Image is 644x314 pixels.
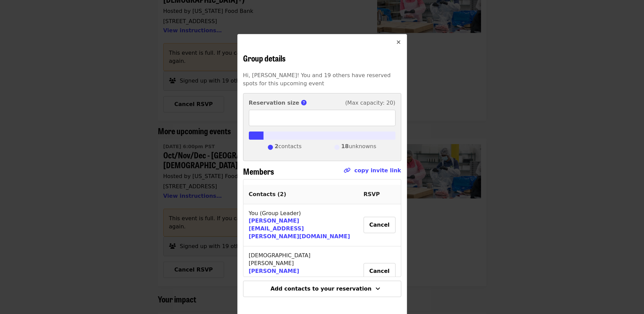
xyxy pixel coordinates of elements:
button: Cancel [364,263,395,279]
strong: 18 [341,143,349,150]
button: Add contacts to your reservation [243,281,401,297]
span: Members [243,165,274,177]
button: Close [390,34,407,51]
strong: 2 [275,143,278,150]
i: link icon [344,167,350,174]
span: Add contacts to your reservation [271,285,372,292]
span: Hi, [PERSON_NAME]! You and 19 others have reserved spots for this upcoming event [243,72,391,87]
th: Contacts ( 2 ) [243,185,358,204]
a: [PERSON_NAME][EMAIL_ADDRESS][PERSON_NAME][DOMAIN_NAME] [249,217,350,240]
i: times icon [397,39,401,46]
span: contacts [275,142,301,153]
td: You (Group Leader) [243,204,358,247]
i: angle-down icon [375,285,380,292]
strong: Reservation size [249,100,299,106]
span: This is the number of group members you reserved spots for. [301,100,311,106]
th: RSVP [358,185,401,204]
td: [DEMOGRAPHIC_DATA] [PERSON_NAME] [243,246,358,296]
a: copy invite link [354,167,401,174]
span: Group details [243,52,286,64]
span: unknowns [341,142,376,153]
i: circle-question icon [301,100,307,106]
span: (Max capacity: 20) [345,99,395,107]
button: Cancel [364,217,395,233]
